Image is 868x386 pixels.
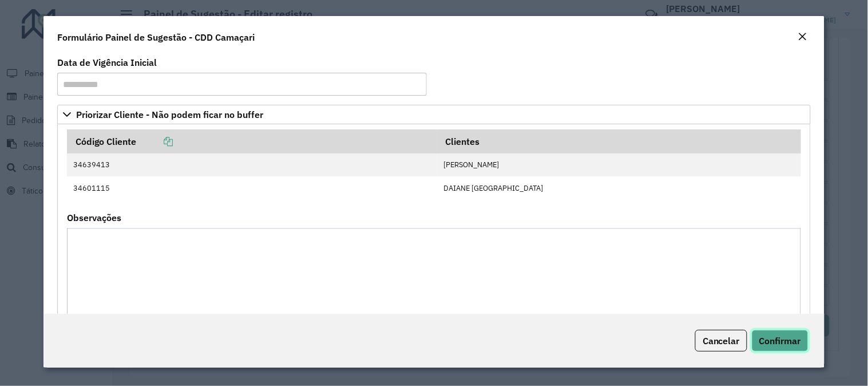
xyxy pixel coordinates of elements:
[759,335,801,346] span: Confirmar
[67,176,438,199] td: 34601115
[67,129,438,153] th: Código Cliente
[752,330,808,352] button: Confirmar
[137,136,173,147] a: Copiar
[67,153,438,176] td: 34639413
[438,153,801,176] td: [PERSON_NAME]
[703,335,740,346] span: Cancelar
[76,110,263,119] span: Priorizar Cliente - Não podem ficar no buffer
[57,30,255,44] h4: Formulário Painel de Sugestão - CDD Camaçari
[695,330,747,352] button: Cancelar
[438,176,801,199] td: DAIANE [GEOGRAPHIC_DATA]
[57,56,157,69] label: Data de Vigência Inicial
[438,129,801,153] th: Clientes
[795,30,811,45] button: Close
[57,105,811,124] a: Priorizar Cliente - Não podem ficar no buffer
[57,124,811,340] div: Priorizar Cliente - Não podem ficar no buffer
[67,211,121,224] label: Observações
[798,32,807,41] em: Fechar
